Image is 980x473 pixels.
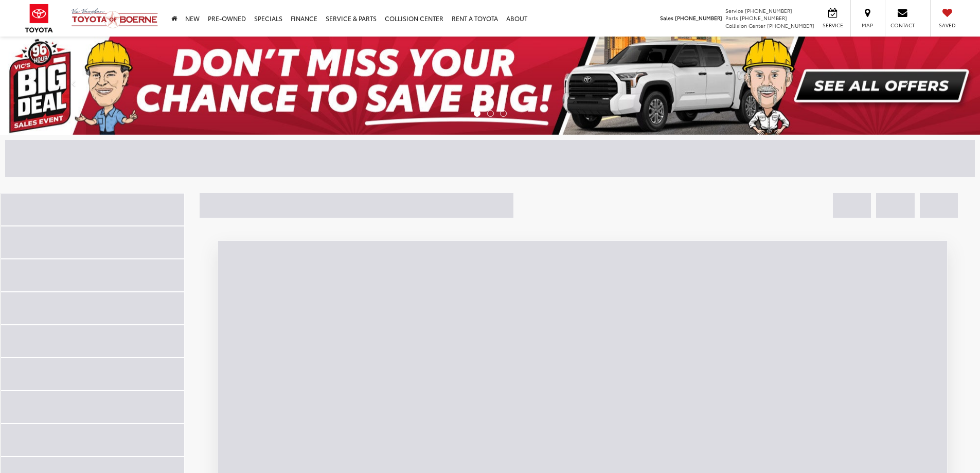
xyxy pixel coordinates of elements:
[725,14,738,22] span: Parts
[740,14,787,22] span: [PHONE_NUMBER]
[71,8,158,29] img: Vic Vaughan Toyota of Boerne
[856,22,879,29] span: Map
[660,14,673,22] span: Sales
[675,14,722,22] span: [PHONE_NUMBER]
[745,7,792,14] span: [PHONE_NUMBER]
[725,22,765,29] span: Collision Center
[767,22,814,29] span: [PHONE_NUMBER]
[725,7,743,14] span: Service
[936,22,958,29] span: Saved
[821,22,844,29] span: Service
[890,22,915,29] span: Contact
